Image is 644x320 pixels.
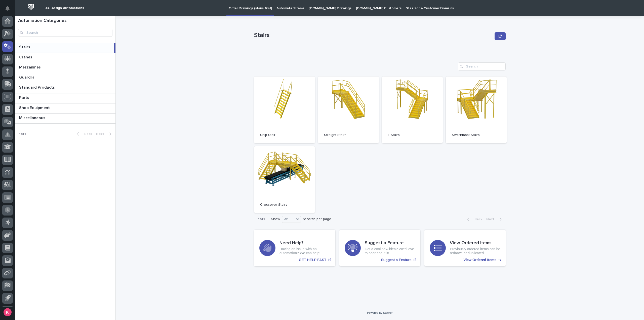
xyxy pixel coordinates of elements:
button: Notifications [2,3,13,14]
a: Shop EquipmentShop Equipment [15,103,115,114]
p: Ship Stair [260,133,309,137]
h1: Automation Categories [18,18,112,24]
a: GET HELP FAST [254,230,335,266]
p: records per page [303,217,331,221]
span: Back [81,132,92,136]
p: Suggest a Feature [381,258,411,262]
span: Next [486,218,497,221]
button: Next [484,217,506,222]
h3: View Ordered Items [450,240,500,246]
p: Guardrail [19,74,37,80]
span: Next [96,132,107,136]
p: Miscellaneous [19,115,46,120]
a: Standard ProductsStandard Products [15,83,115,93]
p: Cranes [19,54,33,60]
a: View Ordered Items [424,230,506,266]
p: Standard Products [19,84,56,90]
button: Back [463,217,484,222]
a: PartsParts [15,93,115,103]
div: 36 [282,217,294,222]
a: StairsStairs [15,43,115,53]
input: Search [458,62,506,70]
p: 1 of 1 [254,213,269,225]
img: Workspace Logo [26,2,36,12]
a: MiscellaneousMiscellaneous [15,114,115,124]
a: Crossover Stairs [254,146,315,213]
p: Shop Equipment [19,104,51,110]
p: Mezzanines [19,64,42,70]
p: Switchback Stairs [452,133,501,137]
a: Straight Stairs [318,77,379,143]
p: GET HELP FAST [299,258,326,262]
p: Crossover Stairs [260,203,309,207]
p: View Ordered Items [464,258,496,262]
button: Back [73,132,94,136]
button: Next [94,132,115,136]
h3: Suggest a Feature [365,240,415,246]
div: Notifications [6,6,13,14]
a: Ship Stair [254,77,315,143]
input: Search [18,29,112,37]
h2: 03. Design Automations [45,6,84,10]
a: L Stairs [382,77,443,143]
a: MezzaninesMezzanines [15,63,115,73]
p: Stairs [19,44,31,50]
a: Powered By Stacker [367,311,392,314]
p: Straight Stairs [324,133,373,137]
a: Suggest a Feature [339,230,421,266]
a: GuardrailGuardrail [15,73,115,83]
a: Switchback Stairs [446,77,507,143]
p: L Stairs [388,133,437,137]
p: Got a cool new idea? We'd love to hear about it! [365,247,415,256]
h3: Need Help? [279,240,330,246]
span: Back [471,218,482,221]
p: 1 of 1 [15,128,30,140]
p: Stairs [254,32,493,39]
p: Previously ordered items can be redrawn or duplicated. [450,247,500,256]
p: Show [271,217,280,221]
button: users-avatar [2,307,13,317]
p: Parts [19,94,30,100]
p: Having an issue with an automation? We can help! [279,247,330,256]
a: CranesCranes [15,53,115,63]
